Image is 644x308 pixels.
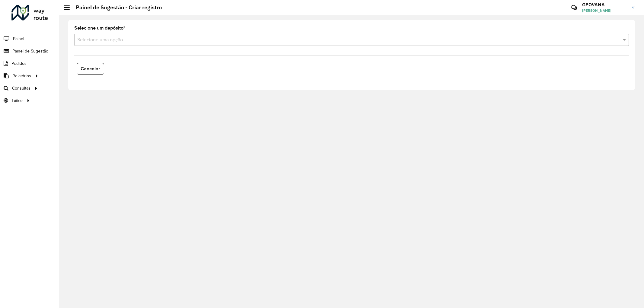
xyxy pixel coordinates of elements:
[12,73,31,79] span: Relatórios
[582,8,627,13] span: [PERSON_NAME]
[582,2,627,8] h3: GEOVANA
[11,97,23,104] span: Tático
[12,48,48,54] span: Painel de Sugestão
[74,24,125,32] label: Selecione um depósito
[77,63,104,75] button: Cancelar
[70,4,162,11] h2: Painel de Sugestão - Criar registro
[11,60,27,67] span: Pedidos
[568,1,581,14] a: Contato Rápido
[13,36,24,42] span: Painel
[12,85,30,91] span: Consultas
[81,66,100,71] span: Cancelar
